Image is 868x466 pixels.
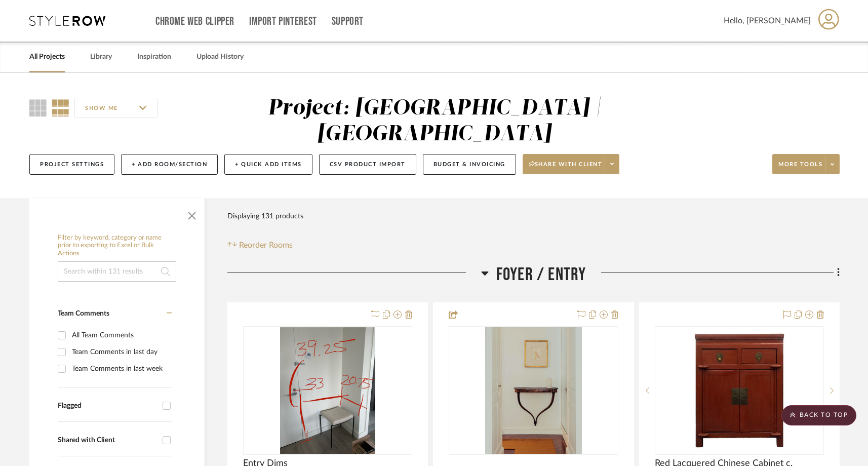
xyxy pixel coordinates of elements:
[58,261,176,282] input: Search within 131 results
[58,310,109,317] span: Team Comments
[155,17,234,26] a: Chrome Web Clipper
[485,327,582,454] img: null
[121,154,218,175] button: + Add Room/Section
[778,161,822,176] span: More tools
[523,154,620,174] button: Share with client
[182,204,202,224] button: Close
[29,154,114,175] button: Project Settings
[676,327,803,454] img: Red Lacquered Chinese Cabinet c. 1920
[423,154,516,175] button: Budget & Invoicing
[239,239,293,251] span: Reorder Rooms
[90,50,112,64] a: Library
[72,327,169,343] div: All Team Comments
[137,50,171,64] a: Inspiration
[72,344,169,360] div: Team Comments in last day
[449,327,617,454] div: 0
[58,402,157,410] div: Flagged
[249,17,317,26] a: Import Pinterest
[280,327,375,454] img: Entry Dims
[29,50,65,64] a: All Projects
[58,234,176,258] h6: Filter by keyword, category or name prior to exporting to Excel or Bulk Actions
[724,15,811,27] span: Hello, [PERSON_NAME]
[72,361,169,377] div: Team Comments in last week
[529,161,603,176] span: Share with client
[196,50,244,64] a: Upload History
[58,436,157,445] div: Shared with Client
[781,405,856,425] scroll-to-top-button: BACK TO TOP
[268,98,601,145] div: Project: [GEOGRAPHIC_DATA] | [GEOGRAPHIC_DATA]
[772,154,840,174] button: More tools
[496,264,586,286] span: Foyer / Entry
[319,154,416,175] button: CSV Product Import
[227,206,303,226] div: Displaying 131 products
[227,239,293,251] button: Reorder Rooms
[224,154,312,175] button: + Quick Add Items
[332,17,364,26] a: Support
